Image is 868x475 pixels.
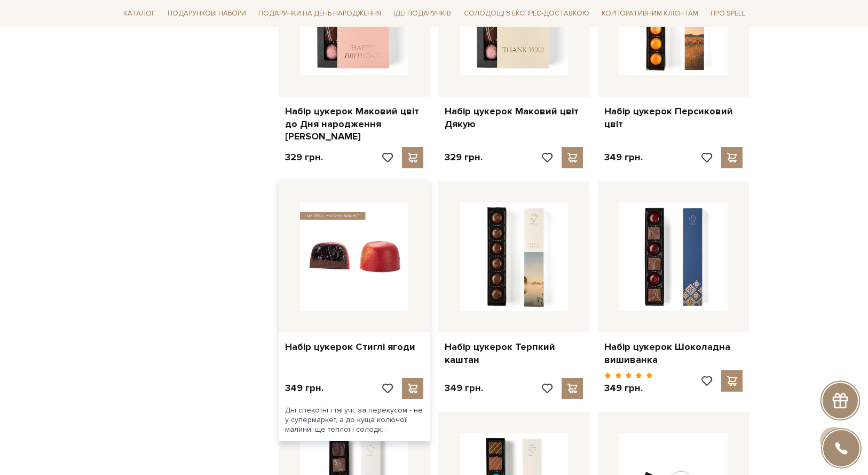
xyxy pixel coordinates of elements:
div: Дні спекотні і тягучі, за перекусом - не у супермаркет, а до куща колючої малини, ще теплої і сол... [279,399,430,441]
p: 329 грн. [445,151,483,163]
span: Подарунки на День народження [254,5,385,22]
a: Корпоративним клієнтам [597,4,703,22]
a: Набір цукерок Маковий цвіт до Дня народження [PERSON_NAME] [285,105,423,143]
img: Набір цукерок Стиглі ягоди [300,203,408,311]
a: Набір цукерок Стиглі ягоди [285,341,423,353]
p: 349 грн. [604,382,653,394]
p: 349 грн. [445,382,483,394]
span: Подарункові набори [163,5,250,22]
a: Набір цукерок Маковий цвіт Дякую [445,105,583,130]
span: Ідеї подарунків [389,5,455,22]
p: 349 грн. [285,382,323,394]
a: Набір цукерок Персиковий цвіт [604,105,743,130]
a: Набір цукерок Терпкий каштан [445,341,583,366]
span: Каталог [119,5,160,22]
p: 349 грн. [604,151,643,163]
a: Набір цукерок Шоколадна вишиванка [604,341,743,366]
span: Про Spell [706,5,749,22]
a: Солодощі з експрес-доставкою [460,4,594,22]
p: 329 грн. [285,151,323,163]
